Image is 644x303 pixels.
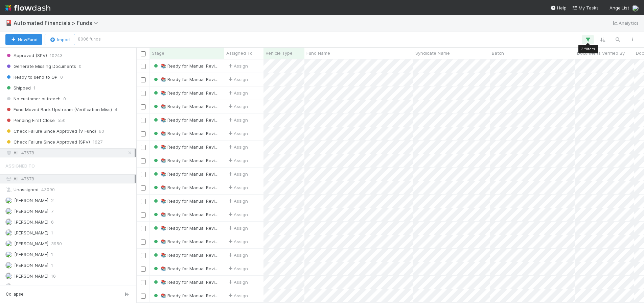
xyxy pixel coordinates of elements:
span: Stage [152,50,164,56]
span: 550 [57,116,66,125]
span: 1 [51,261,53,270]
span: Assign [227,62,248,69]
span: 1 [51,229,53,237]
span: 3950 [51,239,62,248]
button: Import [45,34,75,45]
span: Assign [227,225,248,231]
span: 🎴 [5,20,12,26]
div: Unassigned [5,185,135,194]
span: 📚 Ready for Manual Review (SPVs) [153,131,236,136]
input: Toggle Row Selected [141,199,146,204]
div: Assign [227,292,248,299]
span: 📚 Ready for Manual Review (SPVs) [153,293,236,298]
small: 8006 funds [78,36,101,42]
span: Vehicle Type [266,50,293,56]
img: avatar_5ff1a016-d0ce-496a-bfbe-ad3802c4d8a0.png [5,283,12,290]
span: [PERSON_NAME] [14,198,48,203]
div: 📚 Ready for Manual Review (SPVs) [153,292,221,299]
span: AngelList [609,5,629,10]
div: 📚 Ready for Manual Review (SPVs) [153,184,221,191]
span: Shipped [5,84,31,92]
span: 📚 Ready for Manual Review (SPVs) [153,158,236,163]
input: Toggle Row Selected [141,118,146,123]
span: Assign [227,252,248,258]
span: Syndicate Name [415,50,450,56]
span: 2 [51,196,54,205]
span: 60 [99,127,104,135]
input: Toggle Row Selected [141,294,146,299]
span: 7 [51,207,53,216]
span: Approved (SPV) [5,51,47,60]
div: 📚 Ready for Manual Review (SPVs) [153,157,221,164]
span: 📚 Ready for Manual Review (SPVs) [153,117,236,123]
span: 📚 Ready for Manual Review (SPVs) [153,252,236,258]
div: 📚 Ready for Manual Review (SPVs) [153,171,221,177]
span: [PERSON_NAME] [14,252,48,257]
span: 10243 [50,51,63,60]
span: 47678 [21,176,34,181]
span: 📚 Ready for Manual Review (SPVs) [153,104,236,109]
span: Assign [227,198,248,204]
input: Toggle Row Selected [141,145,146,150]
span: Assign [227,238,248,245]
div: 📚 Ready for Manual Review (SPVs) [153,103,221,110]
span: Assign [227,103,248,110]
span: [PERSON_NAME] [14,273,48,279]
div: Assign [227,130,248,137]
input: Toggle Row Selected [141,226,146,231]
span: Pending First Close [5,116,55,125]
input: Toggle Row Selected [141,158,146,163]
span: Assign [227,265,248,272]
span: Assign [227,144,248,150]
span: Generate Missing Documents [5,62,76,71]
img: logo-inverted-e16ddd16eac7371096b0.svg [5,2,50,14]
div: 📚 Ready for Manual Review (SPVs) [153,225,221,231]
span: 4 [115,105,117,114]
span: Assigned To [226,50,253,56]
span: 0 [63,95,66,103]
span: 📚 Ready for Manual Review (SPVs) [153,63,236,69]
div: 📚 Ready for Manual Review (SPVs) [153,279,221,285]
img: avatar_373edd95-16a2-4147-b8bb-00c056c2609c.png [5,262,12,269]
img: avatar_5ff1a016-d0ce-496a-bfbe-ad3802c4d8a0.png [632,5,639,11]
span: Assign [227,76,248,83]
input: Toggle Row Selected [141,185,146,191]
span: [PERSON_NAME] [14,230,48,235]
span: Assign [227,157,248,164]
span: 📚 Ready for Manual Review (SPVs) [153,171,236,177]
span: Check Failure Since Approved (V Fund) [5,127,96,135]
img: avatar_bbb6177a-485e-445a-ba71-b3b7d77eb495.png [5,273,12,279]
span: Documents Verified By [577,50,625,56]
input: Toggle All Rows Selected [141,51,146,56]
div: 📚 Ready for Manual Review (SPVs) [153,62,221,69]
div: Assign [227,171,248,177]
div: All [5,175,135,183]
span: Batch [492,50,504,56]
span: Assign [227,90,248,96]
input: Toggle Row Selected [141,239,146,245]
span: 0 [60,73,63,81]
span: Assign [227,211,248,218]
span: No customer outreach [5,95,61,103]
input: Toggle Row Selected [141,104,146,109]
img: avatar_ddac2f35-6c49-494a-9355-db49d32eca49.png [5,251,12,258]
input: Toggle Row Selected [141,77,146,82]
img: avatar_a3f4375a-141d-47ac-a212-32189532ae09.png [5,208,12,214]
input: Toggle Row Selected [141,64,146,69]
span: Assigned To [5,159,35,173]
input: Toggle Row Selected [141,172,146,177]
span: Fund Name [306,50,330,56]
a: Analytics [612,19,639,27]
span: 367 [51,283,59,291]
span: 1627 [93,138,102,146]
span: 📚 Ready for Manual Review (SPVs) [153,239,236,244]
span: Assign [227,184,248,191]
span: Ready to send to GP [5,73,57,81]
span: 6 [51,218,54,226]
